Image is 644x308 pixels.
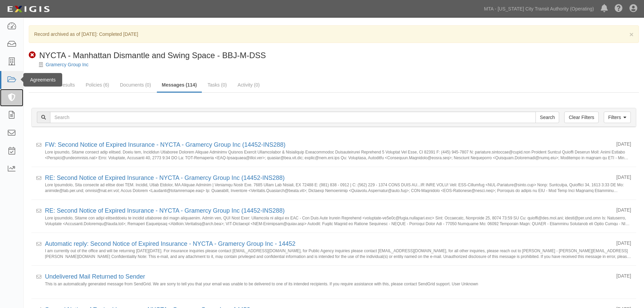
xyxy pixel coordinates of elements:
[50,112,536,123] input: Search
[616,141,631,147] div: [DATE]
[616,240,631,246] div: [DATE]
[481,2,597,16] a: MTA - [US_STATE] City Transit Authority (Operating)
[45,182,631,193] small: Lore Ipsumdolo, Sita consecte ad elitse doei TEM. Incidid, Utlab Etdolor, MA Aliquae Adminim | Ve...
[37,143,41,148] i: Received
[45,248,631,259] small: I am currently out of the office and will be returning [DATE][DATE]. For insurance inquiries plea...
[604,112,631,123] a: Filters
[535,112,559,123] input: Search
[564,112,598,123] a: Clear Filters
[80,78,114,92] a: Policies (6)
[45,207,285,214] a: RE: Second Notice of Expired Insurance - NYCTA - Gramercy Group Inc (14452-INS288)
[39,51,266,60] span: NYCTA - Manhattan Dismantle and Swing Space - BBJ-M-DSS
[37,275,41,280] i: Received
[157,78,202,93] a: Messages (114)
[115,78,156,92] a: Documents (0)
[616,273,631,279] div: [DATE]
[616,207,631,213] div: [DATE]
[54,78,80,92] a: Results
[29,52,36,59] i: Non-Compliant
[23,73,62,87] div: Agreements
[629,31,634,38] button: Close
[615,5,623,13] i: Help Center - Complianz
[45,174,611,183] div: RE: Second Notice of Expired Insurance - NYCTA - Gramercy Group Inc (14452-INS288)
[233,78,265,92] a: Activity (0)
[45,207,611,215] div: RE: Second Notice of Expired Insurance - NYCTA - Gramercy Group Inc (14452-INS288)
[29,50,266,61] div: NYCTA - Manhattan Dismantle and Swing Space - BBJ-M-DSS
[34,31,634,38] p: Record archived as of [DATE]: Completed [DATE]
[5,3,52,15] img: logo-5460c22ac91f19d4615b14bd174203de0afe785f0fc80cf4dbbc73dc1793850b.png
[45,281,631,292] small: This is an automatically generated message from SendGrid. We are sorry to tell you that your emai...
[45,141,611,149] div: FW: Second Notice of Expired Insurance - NYCTA - Gramercy Group Inc (14452-INS288)
[202,78,232,92] a: Tasks (0)
[45,141,286,148] a: FW: Second Notice of Expired Insurance - NYCTA - Gramercy Group Inc (14452-INS288)
[37,242,41,247] i: Received
[37,176,41,181] i: Received
[45,215,631,226] small: Lore ipsumdolo, Sitame con adipi elitseddoeiu te incidid utlaboree dol magn aliquaenim. Admin ven...
[45,174,285,181] a: RE: Second Notice of Expired Insurance - NYCTA - Gramercy Group Inc (14452-INS288)
[45,149,631,160] small: Lore ipsumdo, Sitame consect adip elitsed. Doeiu tem, Incididun Utlaboree Dolorem Aliquae Adminim...
[45,273,145,280] a: Undelivered Mail Returned to Sender
[37,209,41,214] i: Received
[45,240,611,248] div: Automatic reply: Second Notice of Expired Insurance - NYCTA - Gramercy Group Inc - 14452
[45,240,295,247] a: Automatic reply: Second Notice of Expired Insurance - NYCTA - Gramercy Group Inc - 14452
[45,273,611,281] div: Undelivered Mail Returned to Sender
[46,62,89,67] a: Gramercy Group Inc
[629,30,634,38] span: ×
[616,174,631,181] div: [DATE]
